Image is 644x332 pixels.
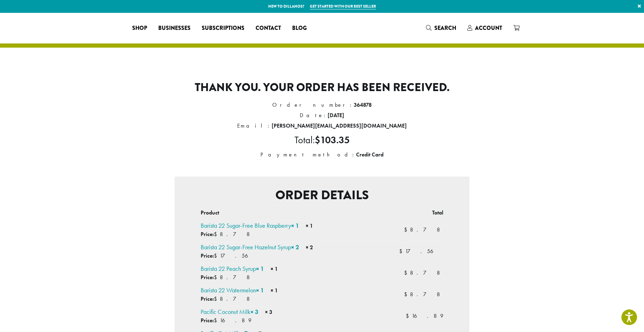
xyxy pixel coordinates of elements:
[256,265,264,273] strong: × 1
[404,226,410,233] span: $
[404,226,443,233] bdi: 8.78
[201,308,258,316] a: Pacific Coconut Milk× 3
[175,100,469,110] li: Order number:
[214,317,251,324] span: 16.89
[201,265,264,273] a: Barista 22 Peach Syrup× 1
[291,243,299,251] strong: × 2
[306,222,313,229] strong: × 1
[406,312,443,319] bdi: 16.89
[175,81,469,94] p: Thank you. Your order has been received.
[328,112,344,119] strong: [DATE]
[404,291,443,298] bdi: 8.78
[175,131,469,149] li: Total:
[214,252,220,259] span: $
[214,295,253,302] span: 8.78
[399,248,405,255] span: $
[214,317,220,324] span: $
[175,149,469,160] li: Payment method:
[250,308,258,316] strong: × 3
[180,188,464,203] h2: Order details
[399,248,443,255] bdi: 17.56
[310,3,376,9] a: Get started with our best seller
[306,244,313,251] strong: × 2
[201,252,214,259] strong: Price:
[214,295,220,302] span: $
[356,151,384,158] strong: Credit Card
[214,230,253,238] span: 8.78
[292,24,307,33] span: Blog
[256,24,281,33] span: Contact
[214,274,253,281] span: 8.78
[404,269,410,276] span: $
[315,134,320,146] span: $
[201,243,299,251] a: Barista 22 Sugar-Free Hazelnut Syrup× 2
[202,24,244,33] span: Subscriptions
[420,22,462,34] a: Search
[256,286,264,294] strong: × 1
[175,121,469,131] li: Email:
[271,265,278,273] strong: × 1
[375,206,443,221] th: Total
[315,134,350,146] bdi: 103.35
[201,221,299,229] a: Barista 22 Sugar-Free Blue Raspberry× 1
[175,110,469,121] li: Date:
[201,230,214,238] strong: Price:
[272,122,407,129] strong: [PERSON_NAME][EMAIL_ADDRESS][DOMAIN_NAME]
[404,269,443,276] bdi: 8.78
[201,274,214,281] strong: Price:
[404,291,410,298] span: $
[291,221,299,229] strong: × 1
[406,312,412,319] span: $
[354,101,372,108] strong: 364878
[201,206,375,221] th: Product
[214,252,258,259] span: 17.56
[201,286,264,294] a: Barista 22 Watermelon× 1
[475,24,502,32] span: Account
[132,24,147,33] span: Shop
[271,287,278,294] strong: × 1
[214,230,220,238] span: $
[201,295,214,302] strong: Price:
[214,274,220,281] span: $
[201,317,214,324] strong: Price:
[434,24,456,32] span: Search
[127,23,153,34] a: Shop
[158,24,191,33] span: Businesses
[265,308,272,316] strong: × 3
